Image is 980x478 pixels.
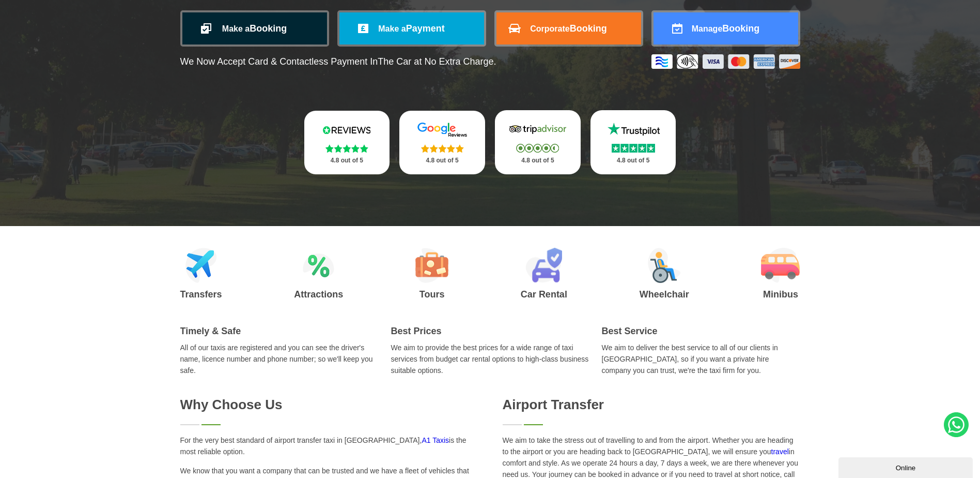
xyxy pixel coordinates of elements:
[507,122,569,137] img: Tripadvisor
[761,248,800,283] img: Minibus
[378,24,406,33] span: Make a
[692,24,723,33] span: Manage
[399,111,485,174] a: Google Stars 4.8 out of 5
[422,436,449,444] a: A1 Taxis
[180,290,222,299] h3: Transfers
[421,144,464,153] img: Stars
[602,122,664,137] img: Trustpilot
[503,397,800,413] h2: Airport Transfer
[316,154,379,167] p: 4.8 out of 5
[602,342,800,376] p: We aim to deliver the best service to all of our clients in [GEOGRAPHIC_DATA], so if you want a p...
[612,144,655,153] img: Stars
[378,56,496,67] span: The Car at No Extra Charge.
[411,122,473,138] img: Google
[415,248,448,283] img: Tours
[339,12,484,44] a: Make aPayment
[654,12,798,44] a: ManageBooking
[180,56,496,67] p: We Now Accept Card & Contactless Payment In
[516,144,559,153] img: Stars
[391,342,589,376] p: We aim to provide the best prices for a wide range of taxi services from budget car rental option...
[506,154,569,167] p: 4.8 out of 5
[415,290,448,299] h3: Tours
[651,54,800,69] img: Credit And Debit Cards
[602,154,665,167] p: 4.8 out of 5
[180,326,379,337] h2: Timely & Safe
[496,12,641,44] a: CorporateBooking
[640,290,689,299] h3: Wheelchair
[530,24,569,33] span: Corporate
[180,397,478,413] h2: Why Choose Us
[838,455,975,478] iframe: chat widget
[761,290,800,299] h3: Minibus
[771,447,789,456] a: travel
[182,12,327,44] a: Make aBooking
[316,122,378,138] img: Reviews.io
[185,248,217,283] img: Airport Transfers
[525,248,562,283] img: Car Rental
[222,24,250,33] span: Make a
[411,154,474,167] p: 4.8 out of 5
[590,110,676,174] a: Trustpilot Stars 4.8 out of 5
[304,111,390,174] a: Reviews.io Stars 4.8 out of 5
[391,326,589,337] h2: Best Prices
[602,326,800,337] h2: Best Service
[294,290,343,299] h3: Attractions
[325,144,368,153] img: Stars
[495,110,581,174] a: Tripadvisor Stars 4.8 out of 5
[521,290,567,299] h3: Car Rental
[180,435,478,457] p: For the very best standard of airport transfer taxi in [GEOGRAPHIC_DATA], is the most reliable op...
[180,342,379,376] p: All of our taxis are registered and you can see the driver's name, licence number and phone numbe...
[303,248,334,283] img: Attractions
[648,248,681,283] img: Wheelchair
